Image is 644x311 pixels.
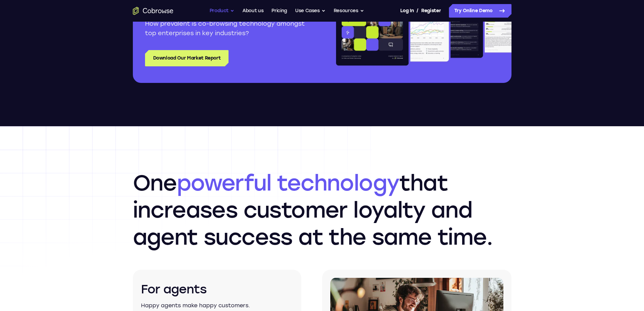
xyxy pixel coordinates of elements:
a: Pricing [271,4,287,18]
a: Register [421,4,441,18]
p: How prevalent is co-browsing technology amongst top enterprises in key industries? [145,19,310,38]
h2: One that increases customer loyalty and agent success at the same time. [133,170,511,251]
h3: For agents [141,281,293,297]
button: Product [210,4,235,18]
button: Use Cases [295,4,326,18]
span: powerful technology [177,170,400,196]
a: About us [242,4,263,18]
a: Try Online Demo [449,4,511,18]
a: Download Our Market Report [145,50,229,66]
p: Happy agents make happy customers. [141,302,293,310]
span: / [416,7,419,15]
button: Resources [334,4,364,18]
a: Log In [400,4,414,18]
a: Go to the home page [133,7,173,15]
